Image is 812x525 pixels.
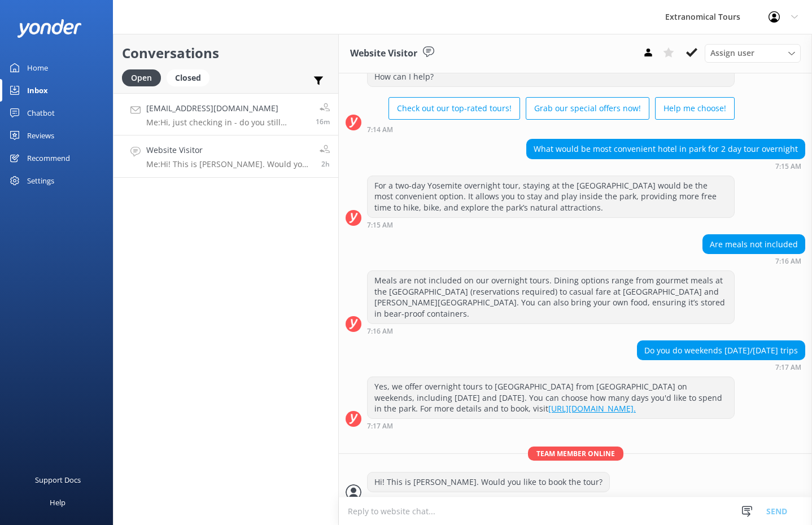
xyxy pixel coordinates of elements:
[50,491,66,514] div: Help
[27,79,48,102] div: Inbox
[526,162,805,170] div: Sep 09 2025 07:15am (UTC -07:00) America/Tijuana
[527,139,805,159] div: What would be most convenient hotel in park for 2 day tour overnight
[167,69,209,86] div: Closed
[705,44,801,62] div: Assign User
[27,56,48,79] div: Home
[368,377,734,418] div: Yes, we offer overnight tours to [GEOGRAPHIC_DATA] from [GEOGRAPHIC_DATA] on weekends, including ...
[122,69,161,86] div: Open
[388,97,520,120] button: Check out our top-rated tours!
[146,144,311,156] h4: Website Visitor
[703,235,805,254] div: Are meals not included
[702,257,805,265] div: Sep 09 2025 07:16am (UTC -07:00) America/Tijuana
[367,221,735,229] div: Sep 09 2025 07:15am (UTC -07:00) America/Tijuana
[367,125,735,133] div: Sep 09 2025 07:14am (UTC -07:00) America/Tijuana
[775,163,801,170] strong: 7:15 AM
[775,258,801,265] strong: 7:16 AM
[637,363,805,371] div: Sep 09 2025 07:17am (UTC -07:00) America/Tijuana
[367,496,393,503] strong: 7:33 AM
[350,46,417,61] h3: Website Visitor
[367,422,735,430] div: Sep 09 2025 07:17am (UTC -07:00) America/Tijuana
[401,496,449,503] span: Guest Services
[367,495,610,503] div: Sep 09 2025 07:33am (UTC -07:00) America/Tijuana
[146,117,307,128] p: Me: Hi, just checking in - do you still require assistance from our team on this? Thank you.
[368,473,609,492] div: Hi! This is [PERSON_NAME]. Would you like to book the tour?
[367,126,393,133] strong: 7:14 AM
[638,341,805,360] div: Do you do weekends [DATE]/[DATE] trips
[167,71,215,84] a: Closed
[548,403,636,414] a: [URL][DOMAIN_NAME].
[321,159,330,169] span: Sep 09 2025 07:33am (UTC -07:00) America/Tijuana
[453,496,481,503] span: • Unread
[367,327,735,335] div: Sep 09 2025 07:16am (UTC -07:00) America/Tijuana
[528,447,623,461] span: Team member online
[27,102,55,124] div: Chatbot
[35,469,81,491] div: Support Docs
[27,169,54,192] div: Settings
[710,47,754,59] span: Assign user
[368,271,734,323] div: Meals are not included on our overnight tours. Dining options range from gourmet meals at the [GE...
[367,328,393,335] strong: 7:16 AM
[526,97,649,120] button: Grab our special offers now!
[27,124,54,147] div: Reviews
[655,97,735,120] button: Help me choose!
[122,42,330,64] h2: Conversations
[113,93,338,135] a: [EMAIL_ADDRESS][DOMAIN_NAME]Me:Hi, just checking in - do you still require assistance from our te...
[146,102,307,115] h4: [EMAIL_ADDRESS][DOMAIN_NAME]
[122,71,167,84] a: Open
[368,176,734,217] div: For a two-day Yosemite overnight tour, staying at the [GEOGRAPHIC_DATA] would be the most conveni...
[27,147,70,169] div: Recommend
[367,423,393,430] strong: 7:17 AM
[113,135,338,178] a: Website VisitorMe:Hi! This is [PERSON_NAME]. Would you like to book the tour?2h
[775,364,801,371] strong: 7:17 AM
[316,117,330,126] span: Sep 09 2025 09:54am (UTC -07:00) America/Tijuana
[146,159,311,169] p: Me: Hi! This is [PERSON_NAME]. Would you like to book the tour?
[367,222,393,229] strong: 7:15 AM
[17,19,82,38] img: yonder-white-logo.png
